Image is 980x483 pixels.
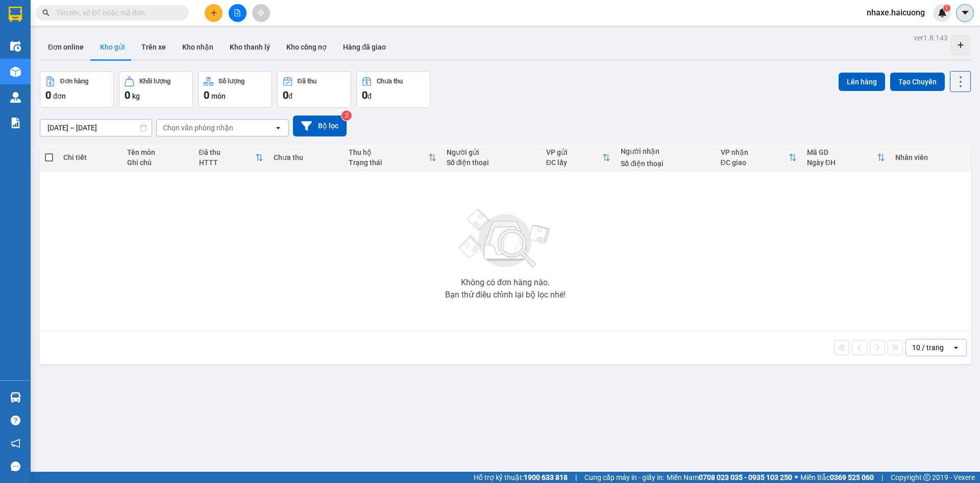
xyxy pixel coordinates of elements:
[204,89,209,101] span: 0
[40,71,114,108] button: Đơn hàng0đơn
[890,73,945,91] button: Tạo Chuyến
[210,9,217,16] span: plus
[859,6,933,19] span: nhaxe.haicuong
[40,120,152,136] input: Select a date range.
[950,35,971,55] div: Tạo kho hàng mới
[218,78,244,85] div: Số lượng
[298,78,316,85] div: Đã thu
[945,5,948,12] span: 1
[546,158,603,167] div: ĐC lấy
[956,4,974,22] button: caret-down
[205,4,223,22] button: plus
[211,92,226,100] span: món
[621,159,710,168] div: Số điện thoại
[349,148,428,156] div: Thu hộ
[278,35,335,59] button: Kho công nợ
[716,144,802,171] th: Toggle SortBy
[584,472,664,483] span: Cung cấp máy in - giấy in:
[447,148,536,156] div: Người gửi
[119,71,193,108] button: Khối lượng0kg
[367,92,372,100] span: đ
[45,89,51,101] span: 0
[721,148,789,156] div: VP nhận
[274,153,338,162] div: Chưa thu
[174,35,222,59] button: Kho nhận
[125,89,130,101] span: 0
[546,148,603,156] div: VP gửi
[163,123,233,133] div: Chọn văn phòng nhận
[952,343,960,352] svg: open
[575,472,577,483] span: |
[524,473,568,481] strong: 1900 633 818
[912,342,944,353] div: 10 / trang
[198,71,272,108] button: Số lượng0món
[10,392,21,403] img: warehouse-icon
[274,124,282,132] svg: open
[53,92,66,100] span: đơn
[127,148,189,156] div: Tên món
[11,462,20,471] span: message
[335,35,394,59] button: Hàng đã giao
[377,78,403,85] div: Chưa thu
[447,158,536,167] div: Số điện thoại
[40,35,92,59] button: Đơn online
[881,472,883,483] span: |
[943,5,950,12] sup: 1
[293,116,347,136] button: Bộ lọc
[341,110,352,121] sup: 2
[60,78,88,85] div: Đơn hàng
[234,9,241,16] span: file-add
[252,4,270,22] button: aim
[222,35,278,59] button: Kho thanh lý
[10,41,21,52] img: warehouse-icon
[461,279,550,287] div: Không có đơn hàng nào.
[699,473,792,481] strong: 0708 023 035 - 0935 103 250
[132,92,140,100] span: kg
[961,8,970,17] span: caret-down
[621,147,710,155] div: Người nhận
[11,416,20,425] span: question-circle
[139,78,170,85] div: Khối lượng
[199,158,256,167] div: HTTT
[938,8,947,17] img: icon-new-feature
[721,158,789,167] div: ĐC giao
[10,66,21,77] img: warehouse-icon
[63,153,116,162] div: Chi tiết
[194,144,269,171] th: Toggle SortBy
[474,472,568,483] span: Hỗ trợ kỹ thuật:
[288,92,292,100] span: đ
[56,7,177,18] input: Tìm tên, số ĐT hoặc mã đơn
[10,118,21,128] img: solution-icon
[277,71,351,108] button: Đã thu0đ
[541,144,616,171] th: Toggle SortBy
[667,472,792,483] span: Miền Nam
[454,203,556,274] img: svg+xml;base64,PHN2ZyBjbGFzcz0ibGlzdC1wbHVnX19zdmciIHhtbG5zPSJodHRwOi8vd3d3LnczLm9yZy8yMDAwL3N2Zy...
[795,475,798,479] span: ⚪️
[895,153,966,162] div: Nhân viên
[800,472,874,483] span: Miền Bắc
[923,474,930,481] span: copyright
[92,35,133,59] button: Kho gửi
[344,144,442,171] th: Toggle SortBy
[133,35,174,59] button: Trên xe
[839,73,885,91] button: Lên hàng
[356,71,430,108] button: Chưa thu0đ
[257,9,264,16] span: aim
[830,473,874,481] strong: 0369 525 060
[445,291,566,299] div: Bạn thử điều chỉnh lại bộ lọc nhé!
[199,148,256,156] div: Đã thu
[802,144,890,171] th: Toggle SortBy
[10,92,21,103] img: warehouse-icon
[807,148,877,156] div: Mã GD
[349,158,428,167] div: Trạng thái
[807,158,877,167] div: Ngày ĐH
[42,9,50,16] span: search
[11,439,20,448] span: notification
[362,89,367,101] span: 0
[229,4,247,22] button: file-add
[283,89,288,101] span: 0
[127,158,189,167] div: Ghi chú
[9,7,22,22] img: logo-vxr
[914,32,948,43] div: ver 1.8.143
